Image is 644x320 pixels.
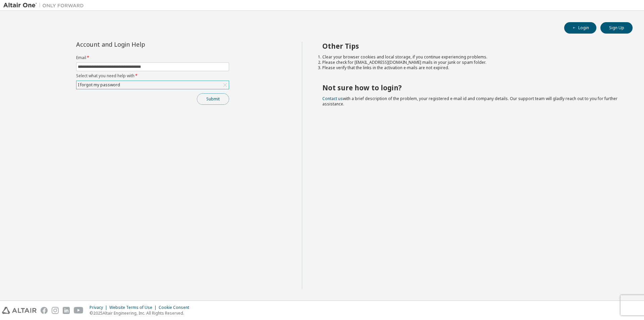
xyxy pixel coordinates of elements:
[77,81,121,89] div: I forgot my password
[322,83,621,92] h2: Not sure how to login?
[159,305,193,310] div: Cookie Consent
[2,307,37,314] img: altair_logo.svg
[600,22,633,34] button: Sign Up
[41,307,48,314] img: facebook.svg
[74,307,84,314] img: youtube.svg
[322,96,618,107] span: with a brief description of the problem, your registered e-mail id and company details. Our suppo...
[76,73,229,79] label: Select what you need help with
[564,22,596,34] button: Login
[90,310,193,316] p: © 2025 Altair Engineering, Inc. All Rights Reserved.
[197,93,229,105] button: Submit
[63,307,70,314] img: linkedin.svg
[90,305,109,310] div: Privacy
[3,2,87,9] img: Altair One
[322,60,621,65] li: Please check for [EMAIL_ADDRESS][DOMAIN_NAME] mails in your junk or spam folder.
[76,55,229,60] label: Email
[322,96,343,101] a: Contact us
[109,305,159,310] div: Website Terms of Use
[76,42,199,47] div: Account and Login Help
[322,42,621,50] h2: Other Tips
[322,54,621,60] li: Clear your browser cookies and local storage, if you continue experiencing problems.
[322,65,621,71] li: Please verify that the links in the activation e-mails are not expired.
[76,81,229,89] div: I forgot my password
[52,307,59,314] img: instagram.svg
